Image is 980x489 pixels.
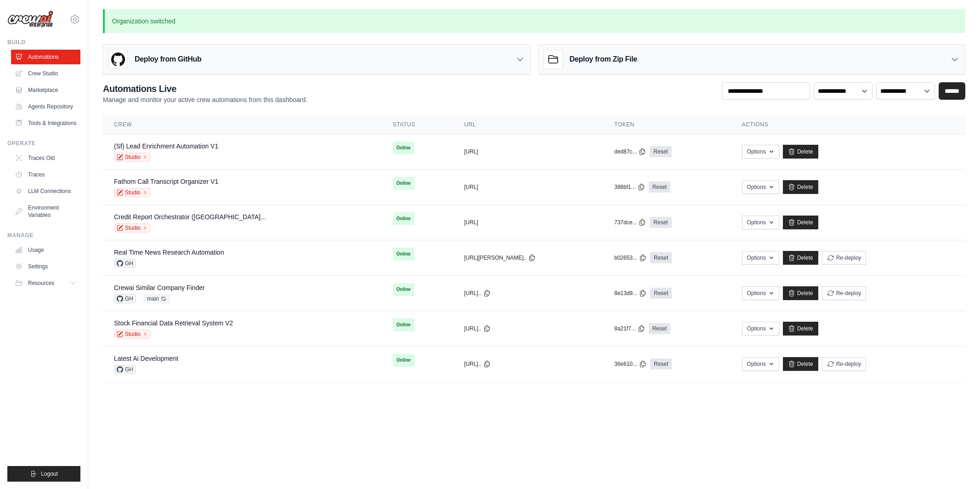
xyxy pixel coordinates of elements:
button: 386bf1... [614,183,645,191]
a: Delete [783,145,818,159]
a: (Sf) Lead Enrichment Automation V1 [114,142,218,150]
a: Reset [649,182,670,193]
a: Stock Financial Data Retrieval System V2 [114,319,233,327]
button: Resources [11,276,80,290]
img: GitHub Logo [109,50,127,68]
a: Automations [11,50,80,64]
a: Reset [650,146,671,157]
th: URL [453,115,603,134]
a: Traces [11,167,80,182]
a: Delete [783,180,818,194]
span: Online [393,318,414,331]
a: Reset [649,323,670,334]
img: Logo [7,11,53,28]
a: Reset [650,358,672,370]
h3: Deploy from Zip File [570,54,637,65]
p: Manage and monitor your active crew automations from this dashboard. [103,95,307,104]
button: 36e610... [614,360,646,368]
span: Online [393,354,414,367]
a: Marketplace [11,83,80,97]
a: Environment Variables [11,200,80,222]
button: Re-deploy [822,251,867,265]
button: Logout [7,466,80,482]
a: Delete [783,286,818,300]
th: Token [603,115,731,134]
a: Latest Ai Development [114,355,178,362]
button: Re-deploy [822,357,867,371]
a: Reset [650,288,672,299]
button: 737dce... [614,219,646,226]
span: Online [393,177,414,190]
span: Logout [41,470,58,478]
button: Options [742,357,779,371]
button: Re-deploy [822,286,867,300]
div: Build [7,39,80,46]
a: Crewai Similar Company Finder [114,284,205,291]
a: Fathom Call Transcript Organizer V1 [114,178,218,185]
a: Studio [114,330,151,339]
a: Settings [11,259,80,274]
a: Real Time News Research Automation [114,249,224,256]
button: Options [742,322,779,335]
button: Options [742,180,779,194]
th: Crew [103,115,382,134]
a: Studio [114,223,151,233]
span: GH [114,259,136,268]
button: Options [742,145,779,159]
button: 8a21f7... [614,325,645,332]
a: Credit Report Orchestrator ([GEOGRAPHIC_DATA]... [114,213,266,221]
span: Online [393,283,414,296]
a: Studio [114,188,151,197]
a: Crew Studio [11,66,80,81]
span: Online [393,248,414,261]
a: Reset [650,252,672,263]
a: Reset [650,217,671,228]
span: Resources [28,279,54,287]
button: b02653... [614,254,646,262]
span: Online [393,212,414,225]
button: Options [742,286,779,300]
a: Tools & Integrations [11,116,80,131]
h2: Automations Live [103,82,307,95]
button: Options [742,251,779,265]
a: Delete [783,357,818,371]
p: Organization switched [103,9,965,33]
a: Studio [114,153,151,162]
span: GH [114,294,136,303]
th: Status [382,115,453,134]
h3: Deploy from GitHub [135,54,201,65]
a: Delete [783,216,818,229]
div: Operate [7,140,80,147]
a: LLM Connections [11,184,80,199]
span: Online [393,142,414,154]
button: [URL][PERSON_NAME].. [464,254,536,262]
span: GH [114,365,136,374]
div: Manage [7,232,80,239]
a: Delete [783,322,818,335]
a: Traces Old [11,151,80,165]
a: Delete [783,251,818,265]
a: Agents Repository [11,99,80,114]
button: Options [742,216,779,229]
button: 8e13d9... [614,290,646,297]
a: Usage [11,243,80,257]
th: Actions [731,115,965,134]
button: ded87c... [614,148,646,155]
span: main [143,294,170,303]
